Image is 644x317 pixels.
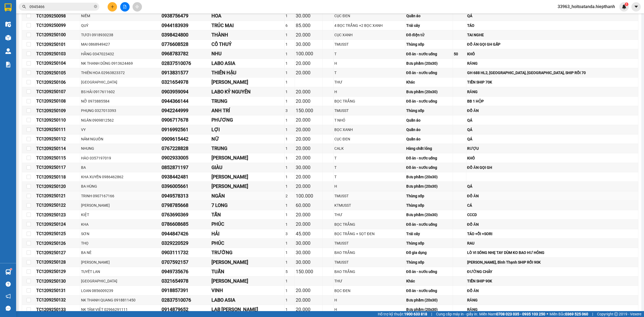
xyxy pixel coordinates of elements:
[296,22,321,29] div: 85.000
[30,4,93,10] input: Tìm tên, số ĐT hoặc mã đơn
[161,210,211,220] td: 0763690369
[334,60,404,66] div: H
[5,269,11,275] img: warehouse-icon
[211,30,285,40] td: THÀNH
[162,31,210,39] div: 0398424800
[35,210,80,220] td: TC1209250123
[406,89,452,95] div: Bưu phẩm (20x30)
[296,97,321,105] div: 20.000
[161,115,211,125] td: 0906717678
[35,134,80,144] td: TC1209250112
[634,4,639,9] span: caret-down
[35,11,80,21] td: TC1209250098
[35,30,80,40] td: TC1209250100
[161,201,211,210] td: 0798785668
[36,98,79,104] div: TC1209250108
[211,97,285,106] td: TRUNG
[334,13,404,19] div: CỤC ĐEN
[35,40,80,49] td: TC1209250101
[296,173,321,181] div: 20.000
[211,134,285,144] td: NỮ
[467,13,637,19] div: QÁ
[211,116,284,124] div: PHƯƠNG
[161,106,211,115] td: 0942244999
[162,50,210,57] div: 0968783782
[81,174,160,180] div: KHA XUYẾN 0986462862
[161,49,211,59] td: 0968783782
[161,40,211,49] td: 0776608528
[467,117,637,123] div: QÁ
[161,134,211,144] td: 0909615442
[286,183,294,189] div: 1
[296,50,321,57] div: 100.000
[286,136,294,142] div: 1
[161,172,211,182] td: 0938442481
[467,51,637,57] div: KHÔ
[161,59,211,68] td: 02837510076
[35,106,80,115] td: TC1209250109
[81,202,160,208] div: [PERSON_NAME]
[211,115,285,125] td: PHƯƠNG
[35,182,80,191] td: TC1209250120
[81,127,160,133] div: VY
[162,173,210,181] div: 0938442481
[135,5,139,9] span: aim
[286,98,294,104] div: 1
[296,202,321,209] div: 60.000
[211,87,285,97] td: LABO KỶ NGUYÊN
[286,193,294,199] div: 2
[35,153,80,163] td: TC1209250115
[296,183,321,190] div: 20.000
[81,32,160,38] div: TƯƠI 0918930238
[111,5,114,9] span: plus
[406,202,452,208] div: Thùng xốp
[81,98,160,104] div: NỠ 0973885584
[296,107,321,114] div: 150.000
[35,163,80,172] td: TC1209250117
[81,41,160,47] div: MAI 0868949427
[5,35,11,41] img: warehouse-icon
[162,78,210,86] div: 0321654978
[286,51,294,57] div: 1
[211,69,284,76] div: THIÊN HẬU
[467,202,637,208] div: CÁ
[211,164,284,171] div: GIÀU
[36,183,79,190] div: TC1209250120
[81,60,160,66] div: NK THANH DŨNG 0913624469
[334,165,404,170] div: T
[211,183,284,190] div: [PERSON_NAME]
[162,107,210,114] div: 0942244999
[286,89,294,95] div: 1
[36,126,79,133] div: TC1209250111
[35,68,80,78] td: TC1209250105
[36,136,79,142] div: TC1209250112
[334,70,404,76] div: T
[286,145,294,151] div: 1
[286,117,294,123] div: 1
[36,107,79,114] div: TC1209250109
[286,13,294,19] div: 1
[35,78,80,87] td: TC1209250106
[211,144,285,153] td: TRUNG
[286,79,294,85] div: 1
[406,51,452,57] div: Đồ ăn - nước uống
[296,12,321,20] div: 30.000
[211,106,285,115] td: ANH TRÍ
[35,49,80,59] td: TC1209250103
[334,202,404,208] div: KTMUSST
[161,182,211,191] td: 0396005661
[81,89,160,95] div: BS HẢI 0917611602
[36,192,79,199] div: TC1209250121
[286,212,294,218] div: 1
[211,202,284,209] div: 7 LONG
[296,145,321,152] div: 20.000
[467,23,637,28] div: TÁO
[161,153,211,163] td: 0902933005
[406,41,452,47] div: Thùng xốp
[211,191,285,201] td: NGÂN
[81,165,160,170] div: BA
[334,174,404,180] div: T
[467,155,637,161] div: KHÔ
[406,145,452,151] div: Hàng chất lỏng
[211,78,285,87] td: TẢN ĐÀ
